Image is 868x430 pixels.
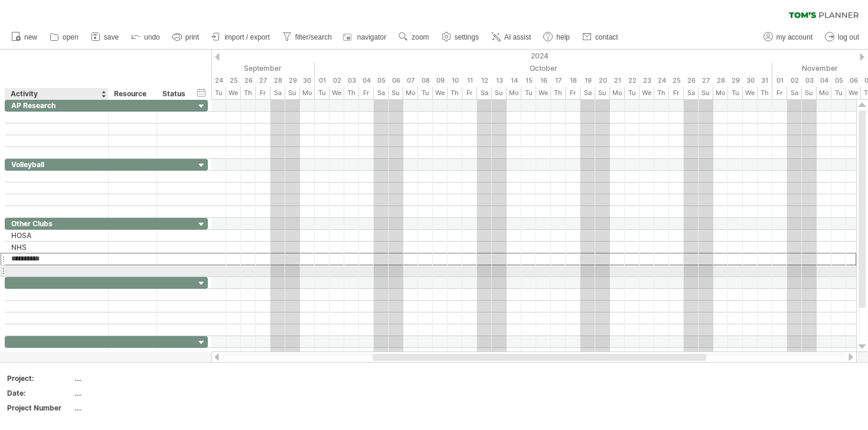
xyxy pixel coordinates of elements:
[566,87,580,99] div: Friday, 18 October 2024
[396,30,432,45] a: zoom
[455,33,479,41] span: settings
[822,30,863,45] a: log out
[772,87,787,99] div: Friday, 1 November 2024
[185,33,199,41] span: print
[241,74,256,87] div: Thursday, 26 September 2024
[11,159,102,170] div: Volleyball
[566,74,580,87] div: Friday, 18 October 2024
[315,74,329,87] div: Tuesday, 1 October 2024
[279,30,335,45] a: filter/search
[300,74,315,87] div: Monday, 30 September 2024
[7,373,72,383] div: Project:
[418,74,433,87] div: Tuesday, 8 October 2024
[270,87,285,99] div: Saturday, 28 September 2024
[625,87,639,99] div: Tuesday, 22 October 2024
[669,74,684,87] div: Friday, 25 October 2024
[831,87,846,99] div: Tuesday, 5 November 2024
[846,74,861,87] div: Wednesday, 6 November 2024
[88,30,122,45] a: save
[285,74,300,87] div: Sunday, 29 September 2024
[595,33,618,41] span: contact
[507,87,521,99] div: Monday, 14 October 2024
[211,74,226,87] div: Tuesday, 24 September 2024
[610,87,625,99] div: Monday, 21 October 2024
[551,74,566,87] div: Thursday, 17 October 2024
[47,30,82,45] a: open
[374,87,389,99] div: Saturday, 5 October 2024
[241,87,256,99] div: Thursday, 26 September 2024
[551,87,566,99] div: Thursday, 17 October 2024
[169,30,203,45] a: print
[521,87,536,99] div: Tuesday, 15 October 2024
[418,87,433,99] div: Tuesday, 8 October 2024
[831,74,846,87] div: Tuesday, 5 November 2024
[439,30,482,45] a: settings
[492,74,507,87] div: Sunday, 13 October 2024
[208,30,273,45] a: import / export
[462,87,477,99] div: Friday, 11 October 2024
[507,74,521,87] div: Monday, 14 October 2024
[787,87,802,99] div: Saturday, 2 November 2024
[374,74,389,87] div: Saturday, 5 October 2024
[846,87,861,99] div: Wednesday, 6 November 2024
[341,30,390,45] a: navigator
[743,74,758,87] div: Wednesday, 30 October 2024
[713,87,728,99] div: Monday, 28 October 2024
[24,33,37,41] span: new
[669,87,684,99] div: Friday, 25 October 2024
[540,30,573,45] a: help
[521,74,536,87] div: Tuesday, 15 October 2024
[776,33,812,41] span: my account
[713,74,728,87] div: Monday, 28 October 2024
[595,87,610,99] div: Sunday, 20 October 2024
[639,74,654,87] div: Wednesday, 23 October 2024
[536,87,551,99] div: Wednesday, 16 October 2024
[684,74,699,87] div: Saturday, 26 October 2024
[295,33,332,41] span: filter/search
[11,88,102,100] div: Activity
[403,87,418,99] div: Monday, 7 October 2024
[758,74,772,87] div: Thursday, 31 October 2024
[433,74,448,87] div: Wednesday, 9 October 2024
[226,74,241,87] div: Wednesday, 25 September 2024
[8,30,41,45] a: new
[412,33,429,41] span: zoom
[357,33,386,41] span: navigator
[226,87,241,99] div: Wednesday, 25 September 2024
[329,74,344,87] div: Wednesday, 2 October 2024
[699,87,713,99] div: Sunday, 27 October 2024
[128,30,164,45] a: undo
[162,88,188,100] div: Status
[758,87,772,99] div: Thursday, 31 October 2024
[144,33,160,41] span: undo
[315,62,772,74] div: October 2024
[492,87,507,99] div: Sunday, 13 October 2024
[389,87,403,99] div: Sunday, 6 October 2024
[359,87,374,99] div: Friday, 4 October 2024
[433,87,448,99] div: Wednesday, 9 October 2024
[389,74,403,87] div: Sunday, 6 October 2024
[477,87,492,99] div: Saturday, 12 October 2024
[488,30,534,45] a: AI assist
[256,74,270,87] div: Friday, 27 September 2024
[728,74,743,87] div: Tuesday, 29 October 2024
[104,33,119,41] span: save
[536,74,551,87] div: Wednesday, 16 October 2024
[728,87,743,99] div: Tuesday, 29 October 2024
[211,87,226,99] div: Tuesday, 24 September 2024
[74,373,174,383] div: ....
[344,74,359,87] div: Thursday, 3 October 2024
[285,87,300,99] div: Sunday, 29 September 2024
[403,74,418,87] div: Monday, 7 October 2024
[74,403,174,413] div: ....
[610,74,625,87] div: Monday, 21 October 2024
[270,74,285,87] div: Saturday, 28 September 2024
[556,33,570,41] span: help
[11,242,102,253] div: NHS
[654,74,669,87] div: Thursday, 24 October 2024
[344,87,359,99] div: Thursday, 3 October 2024
[359,74,374,87] div: Friday, 4 October 2024
[654,87,669,99] div: Thursday, 24 October 2024
[595,74,610,87] div: Sunday, 20 October 2024
[625,74,639,87] div: Tuesday, 22 October 2024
